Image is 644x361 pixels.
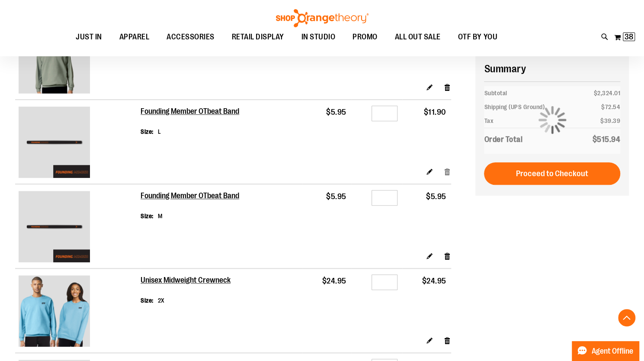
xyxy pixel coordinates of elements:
[484,162,620,185] button: Proceed to Checkout
[458,27,497,47] span: OTF BY YOU
[19,106,137,180] a: Founding Member OTbeat Band
[326,108,346,116] span: $5.95
[572,341,639,361] button: Agent Offline
[141,107,240,116] a: Founding Member OTbeat Band
[424,108,446,116] span: $11.90
[275,9,370,27] img: Shop Orangetheory
[322,277,346,285] span: $24.95
[19,275,137,349] a: Unisex Midweight Crewneck
[625,32,633,41] span: 38
[141,212,154,220] dt: Size
[444,251,451,261] a: Remove item
[592,347,633,355] span: Agent Offline
[119,27,150,47] span: APPAREL
[141,296,154,305] dt: Size
[19,22,90,93] img: Unisex Midweight Sweatshirt
[426,192,446,201] span: $5.95
[395,27,441,47] span: ALL OUT SALE
[326,192,346,201] span: $5.95
[516,169,588,178] span: Proceed to Checkout
[444,167,451,176] a: Remove item
[538,106,566,134] img: Loading...
[76,27,102,47] span: JUST IN
[444,336,451,345] a: Remove item
[352,27,378,47] span: PROMO
[19,106,90,178] img: Founding Member OTbeat Band
[167,27,215,47] span: ACCESSORIES
[158,296,165,305] dd: 2X
[158,127,161,136] dd: L
[301,27,336,47] span: IN STUDIO
[484,61,620,76] h2: Summary
[141,191,240,201] a: Founding Member OTbeat Band
[141,127,154,136] dt: Size
[232,27,284,47] span: RETAIL DISPLAY
[158,212,163,220] dd: M
[444,83,451,92] a: Remove item
[19,191,90,262] img: Founding Member OTbeat Band
[422,277,446,285] span: $24.95
[141,276,231,285] a: Unisex Midweight Crewneck
[618,309,635,326] button: Back To Top
[19,22,137,96] a: Unisex Midweight Sweatshirt
[19,275,90,347] img: Unisex Midweight Crewneck
[19,191,137,264] a: Founding Member OTbeat Band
